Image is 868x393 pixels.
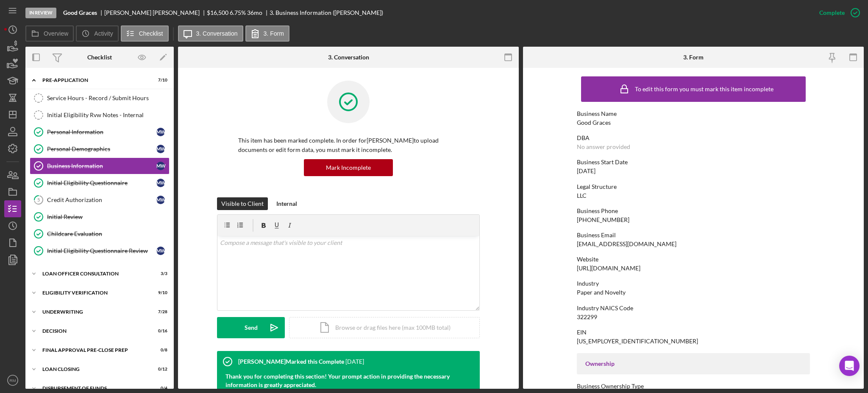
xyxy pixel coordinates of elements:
[225,373,450,388] strong: Thank you for completing this section! Your prompt action in providing the necessary information ...
[25,25,74,42] button: Overview
[577,232,810,239] div: Business Email
[683,54,704,61] div: 3. Form
[577,265,640,272] div: [URL][DOMAIN_NAME]
[577,192,587,199] div: LLC
[42,367,146,372] div: Loan Closing
[30,107,170,124] a: Initial Eligibility Rvw Notes - Internal
[30,140,170,157] a: Personal DemographicsMW
[577,305,810,312] div: Industry NAICS Code
[577,183,810,190] div: Legal Structure
[272,197,301,210] button: Internal
[94,30,113,37] label: Activity
[152,290,167,295] div: 9 / 10
[326,159,371,176] div: Mark Incomplete
[87,54,112,61] div: Checklist
[156,162,165,170] div: M W
[47,247,156,254] div: Initial Eligibility Questionnaire Review
[30,90,170,107] a: Service Hours - Record / Submit Hours
[577,119,611,126] div: Good Graces
[152,78,167,83] div: 7 / 10
[196,30,238,37] label: 3. Conversation
[25,8,56,18] div: In Review
[47,180,156,186] div: Initial Eligibility Questionnaire
[121,25,169,42] button: Checklist
[230,9,246,16] div: 6.75 %
[42,78,146,83] div: Pre-Application
[30,174,170,191] a: Initial Eligibility QuestionnaireMW
[156,247,165,255] div: M W
[270,9,383,16] div: 3. Business Information ([PERSON_NAME])
[577,208,810,214] div: Business Phone
[139,30,163,37] label: Checklist
[245,317,258,338] div: Send
[156,179,165,187] div: M W
[577,168,595,174] div: [DATE]
[577,383,810,390] div: Business Ownership Type
[635,86,773,93] div: To edit this form you must mark this item incomplete
[304,159,393,176] button: Mark Incomplete
[152,328,167,334] div: 0 / 16
[238,358,344,365] div: [PERSON_NAME] Marked this Complete
[156,128,165,136] div: M W
[4,372,21,389] button: RM
[152,386,167,391] div: 0 / 4
[577,289,626,296] div: Paper and Novelty
[207,9,228,16] span: $16,500
[819,4,845,21] div: Complete
[577,241,676,247] div: [EMAIL_ADDRESS][DOMAIN_NAME]
[47,112,169,118] div: Initial Eligibility Rvw Notes - Internal
[30,225,170,242] a: Childcare Evaluation
[577,338,698,345] div: [US_EMPLOYER_IDENTIFICATION_NUMBER]
[178,25,243,42] button: 3. Conversation
[47,163,156,169] div: Business Information
[585,360,801,367] div: Ownership
[37,197,40,202] tspan: 5
[238,136,459,155] p: This item has been marked complete. In order for [PERSON_NAME] to upload documents or edit form d...
[76,25,118,42] button: Activity
[328,54,369,61] div: 3. Conversation
[47,95,169,101] div: Service Hours - Record / Submit Hours
[44,30,68,37] label: Overview
[42,309,146,314] div: Underwriting
[245,25,289,42] button: 3. Form
[577,280,810,287] div: Industry
[247,9,262,16] div: 36 mo
[42,328,146,334] div: Decision
[30,191,170,208] a: 5Credit AuthorizationMW
[47,230,169,237] div: Childcare Evaluation
[42,290,146,295] div: Eligibility Verification
[42,386,146,391] div: Disbursement of Funds
[152,309,167,314] div: 7 / 28
[217,317,285,338] button: Send
[156,196,165,204] div: M W
[577,216,629,223] div: [PHONE_NUMBER]
[577,329,810,336] div: EIN
[30,157,170,174] a: Business InformationMW
[345,358,364,365] time: 2025-01-17 21:46
[30,124,170,140] a: Personal InformationMW
[42,271,146,276] div: Loan Officer Consultation
[47,129,156,135] div: Personal Information
[10,378,16,383] text: RM
[152,271,167,276] div: 3 / 3
[839,356,860,376] div: Open Intercom Messenger
[264,30,284,37] label: 3. Form
[577,110,810,117] div: Business Name
[156,145,165,153] div: M W
[30,208,170,225] a: Initial Review
[47,213,169,220] div: Initial Review
[276,197,297,210] div: Internal
[217,197,268,210] button: Visible to Client
[152,367,167,372] div: 0 / 12
[47,196,156,203] div: Credit Authorization
[577,143,630,150] div: No answer provided
[577,256,810,263] div: Website
[577,159,810,166] div: Business Start Date
[47,146,156,152] div: Personal Demographics
[221,197,264,210] div: Visible to Client
[811,4,864,21] button: Complete
[577,314,597,320] div: 322299
[63,9,97,16] b: Good Graces
[152,348,167,353] div: 0 / 8
[30,242,170,259] a: Initial Eligibility Questionnaire ReviewMW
